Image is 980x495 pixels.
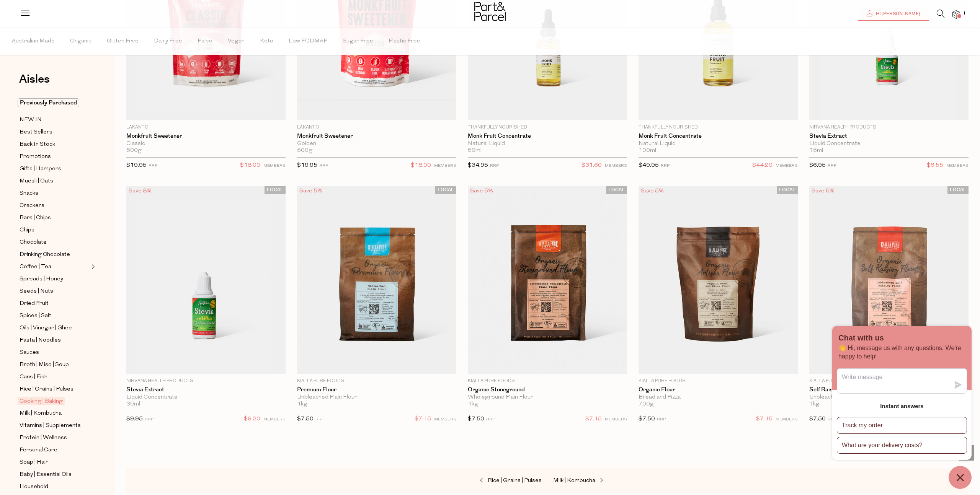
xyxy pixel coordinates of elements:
[947,186,969,194] span: LOCAL
[126,378,286,384] p: Nirvana Health Products
[20,433,67,443] span: Protein | Wellness
[20,458,89,467] a: Soap | Hair
[20,213,89,223] a: Bars | Chips
[468,133,627,140] a: Monk Fruit Concentrate
[639,186,798,374] img: Organic Flour
[20,177,53,186] span: Muesli | Oats
[639,133,798,140] a: Monk Fruit Concentrate
[297,186,456,374] img: Premium Flour
[20,98,89,107] a: Previously Purchased
[20,348,89,357] a: Sauces
[297,378,456,384] p: Kialla Pure Foods
[777,186,798,194] span: LOCAL
[297,140,456,147] div: Golden
[657,417,666,422] small: RRP
[20,348,39,357] span: Sauces
[434,417,456,422] small: MEMBERS
[809,386,969,393] a: Self Raising Flour
[435,186,456,194] span: LOCAL
[468,386,627,393] a: Organic Stoneground
[18,98,79,107] span: Previously Purchased
[20,262,51,272] span: Coffee | Tea
[639,163,659,168] span: $49.95
[315,417,324,422] small: RRP
[126,186,286,374] img: Stevia Extract
[265,186,286,194] span: LOCAL
[20,189,89,198] a: Snacks
[946,164,969,168] small: MEMBERS
[343,28,373,55] span: Sugar Free
[468,416,484,422] span: $7.50
[240,161,260,171] span: $18.00
[319,164,328,168] small: RRP
[297,186,325,196] div: Save 5%
[20,274,89,284] a: Spreads | Honey
[20,372,89,382] a: Cans | Fish
[70,28,91,55] span: Organic
[107,28,139,55] span: Gluten Free
[20,360,89,370] a: Broth | Miso | Soup
[126,140,286,147] div: Classic
[297,124,456,131] p: Lakanto
[20,201,89,210] a: Crackers
[20,287,89,296] a: Seeds | Nuts
[20,238,47,247] span: Chocolate
[20,445,89,455] a: Personal Care
[474,2,506,21] img: Part&Parcel
[260,28,273,55] span: Keto
[20,311,51,321] span: Spices | Salt
[20,213,51,223] span: Bars | Chips
[126,386,286,393] a: Stevia Extract
[154,28,182,55] span: Dairy Free
[20,262,89,272] a: Coffee | Tea
[20,336,61,345] span: Pasta | Noodles
[20,384,89,394] a: Rice | Grains | Pulses
[874,11,920,17] span: Hi [PERSON_NAME]
[20,238,89,247] a: Chocolate
[434,164,456,168] small: MEMBERS
[297,401,307,408] span: 1kg
[20,250,70,259] span: Drinking Chocolate
[468,186,495,196] div: Save 5%
[468,378,627,384] p: Kialla Pure Foods
[20,421,89,430] a: Vitamins | Supplements
[126,124,286,131] p: Lakanto
[20,324,72,333] span: Oils | Vinegar | Ghee
[20,311,89,321] a: Spices | Salt
[20,250,89,259] a: Drinking Chocolate
[639,378,798,384] p: Kialla Pure Foods
[809,133,969,140] a: Stevia Extract
[198,28,212,55] span: Paleo
[20,287,53,296] span: Seeds | Nuts
[20,127,89,137] a: Best Sellers
[639,124,798,131] p: Thankfully Nourished
[20,409,89,418] a: Milk | Kombucha
[126,147,142,154] span: 500g
[20,397,89,406] a: Cooking | Baking
[20,275,63,284] span: Spreads | Honey
[12,28,55,55] span: Australian Made
[263,164,286,168] small: MEMBERS
[809,186,837,196] div: Save 5%
[126,133,286,140] a: Monkfruit Sweetener
[126,394,286,401] div: Liquid Concentrate
[639,394,798,401] div: Bread and Pizza
[20,225,89,235] a: Chips
[581,161,602,171] span: $31.60
[809,378,969,384] p: Kialla Pure Foods
[411,161,431,171] span: $18.00
[19,71,50,88] span: Aisles
[553,478,595,484] span: Milk | Kombucha
[490,164,499,168] small: RRP
[297,386,456,393] a: Premium Flour
[20,140,89,149] a: Back In Stock
[20,470,89,479] a: Baby | Essential Oils
[809,394,969,401] div: Unbleached
[468,147,482,154] span: 50ml
[289,28,327,55] span: Low FODMAP
[605,417,627,422] small: MEMBERS
[20,482,89,492] a: Household
[18,397,65,405] span: Cooking | Baking
[20,433,89,443] a: Protein | Wellness
[961,10,968,17] span: 1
